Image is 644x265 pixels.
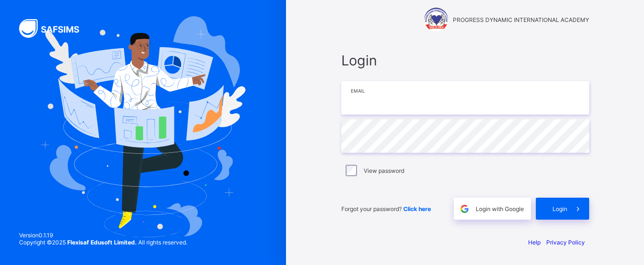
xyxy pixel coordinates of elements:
[476,205,524,212] span: Login with Google
[552,205,567,212] span: Login
[528,239,541,246] a: Help
[341,205,431,212] span: Forgot your password?
[453,16,589,23] span: PROGRESS DYNAMIC INTERNATIONAL ACADEMY
[41,16,246,237] img: Hero Image
[67,239,137,246] strong: Flexisaf Edusoft Limited.
[19,19,91,38] img: SAFSIMS Logo
[403,205,431,212] a: Click here
[341,52,589,69] span: Login
[459,203,470,214] img: google.396cfc9801f0270233282035f929180a.svg
[364,167,404,174] label: View password
[19,239,187,246] span: Copyright © 2025 All rights reserved.
[19,232,187,239] span: Version 0.1.19
[546,239,585,246] a: Privacy Policy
